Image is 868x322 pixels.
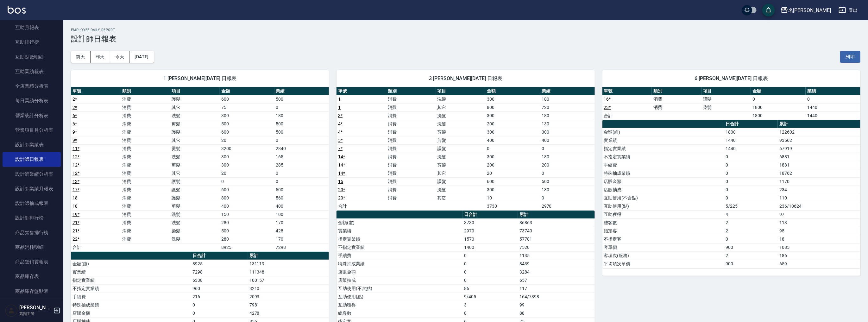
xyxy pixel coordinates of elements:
[79,75,321,82] span: 1 [PERSON_NAME][DATE] 日報表
[778,169,860,177] td: 18762
[386,161,436,169] td: 消費
[540,95,595,103] td: 180
[436,169,486,177] td: 其它
[191,268,248,276] td: 7298
[602,194,724,202] td: 互助使用(不含點)
[72,204,78,209] a: 18
[724,136,778,144] td: 1440
[540,136,595,144] td: 400
[462,218,518,227] td: 3730
[220,227,274,235] td: 500
[724,202,778,210] td: 5/225
[436,136,486,144] td: 剪髮
[220,103,274,111] td: 75
[274,103,329,111] td: 0
[602,128,724,136] td: 金額(虛)
[71,260,191,268] td: 金額(虛)
[274,111,329,120] td: 180
[462,260,518,268] td: 0
[724,251,778,260] td: 2
[220,194,274,202] td: 800
[337,260,462,268] td: 特殊抽成業績
[602,260,724,268] td: 平均項次單價
[518,235,594,243] td: 57781
[220,95,274,103] td: 600
[602,87,860,120] table: a dense table
[220,161,274,169] td: 300
[337,87,386,95] th: 單號
[248,252,329,260] th: 累計
[3,299,61,313] a: 會員卡銷售報表
[540,144,595,153] td: 0
[652,87,701,95] th: 類別
[121,177,170,186] td: 消費
[121,136,170,144] td: 消費
[170,210,220,218] td: 洗髮
[724,177,778,186] td: 0
[121,186,170,194] td: 消費
[274,227,329,235] td: 428
[485,153,540,161] td: 300
[602,202,724,210] td: 互助使用(點)
[110,51,130,63] button: 今天
[121,95,170,103] td: 消費
[220,120,274,128] td: 500
[462,284,518,293] td: 86
[170,95,220,103] td: 護髮
[386,128,436,136] td: 消費
[518,243,594,251] td: 7520
[220,243,274,251] td: 8925
[701,87,751,95] th: 項目
[724,120,778,128] th: 日合計
[518,227,594,235] td: 73740
[338,97,341,102] a: 1
[724,186,778,194] td: 0
[485,128,540,136] td: 300
[274,161,329,169] td: 285
[778,120,860,128] th: 累計
[462,276,518,284] td: 0
[485,136,540,144] td: 400
[518,268,594,276] td: 3284
[170,136,220,144] td: 其它
[3,93,61,108] a: 每日業績分析表
[121,120,170,128] td: 消費
[274,95,329,103] td: 500
[72,195,78,200] a: 18
[724,128,778,136] td: 1800
[602,144,724,153] td: 指定實業績
[462,211,518,219] th: 日合計
[191,260,248,268] td: 8925
[540,202,595,210] td: 2970
[274,243,329,251] td: 7298
[840,51,860,63] button: 列印
[170,153,220,161] td: 洗髮
[170,169,220,177] td: 其它
[274,144,329,153] td: 2840
[274,202,329,210] td: 400
[724,194,778,202] td: 0
[602,169,724,177] td: 特殊抽成業績
[436,186,486,194] td: 洗髮
[602,111,652,120] td: 合計
[170,202,220,210] td: 剪髮
[3,35,61,49] a: 互助排行榜
[170,177,220,186] td: 護髮
[170,103,220,111] td: 其它
[3,137,61,152] a: 設計師業績表
[540,186,595,194] td: 180
[602,120,860,268] table: a dense table
[121,128,170,136] td: 消費
[778,235,860,243] td: 18
[462,235,518,243] td: 1570
[485,103,540,111] td: 800
[386,95,436,103] td: 消費
[386,111,436,120] td: 消費
[724,260,778,268] td: 900
[19,311,52,317] p: 高階主管
[71,87,121,95] th: 單號
[724,210,778,218] td: 4
[274,177,329,186] td: 0
[602,251,724,260] td: 客項次(服務)
[518,276,594,284] td: 657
